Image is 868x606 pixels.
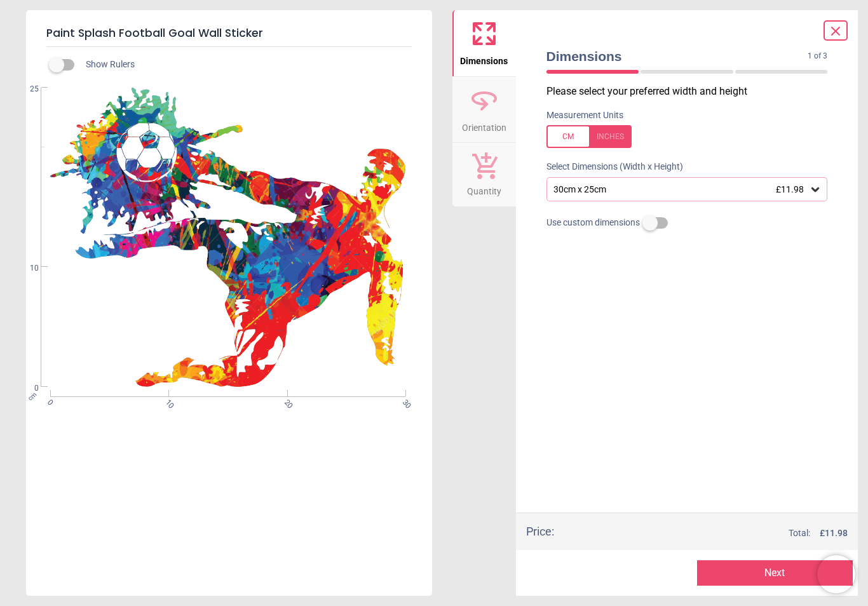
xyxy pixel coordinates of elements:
[536,161,683,173] label: Select Dimensions (Width x Height)
[546,109,623,122] label: Measurement Units
[825,528,848,538] span: 11.98
[15,383,39,394] span: 0
[467,179,501,198] span: Quantity
[462,116,506,135] span: Orientation
[697,560,853,586] button: Next
[552,184,810,195] div: 30cm x 25cm
[452,77,516,143] button: Orientation
[163,398,171,406] span: 10
[776,184,804,194] span: £11.98
[44,398,53,406] span: 0
[573,527,848,540] div: Total:
[281,398,290,406] span: 20
[820,527,848,540] span: £
[27,391,38,402] span: cm
[546,84,838,98] p: Please select your preferred width and height
[460,49,508,68] span: Dimensions
[452,143,516,206] button: Quantity
[15,263,39,274] span: 10
[526,523,554,539] div: Price :
[46,20,412,47] h5: Paint Splash Football Goal Wall Sticker
[808,51,827,62] span: 1 of 3
[546,217,640,229] span: Use custom dimensions
[400,398,408,406] span: 30
[546,47,808,65] span: Dimensions
[15,84,39,95] span: 25
[452,10,516,76] button: Dimensions
[57,57,432,72] div: Show Rulers
[817,555,855,593] iframe: Brevo live chat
